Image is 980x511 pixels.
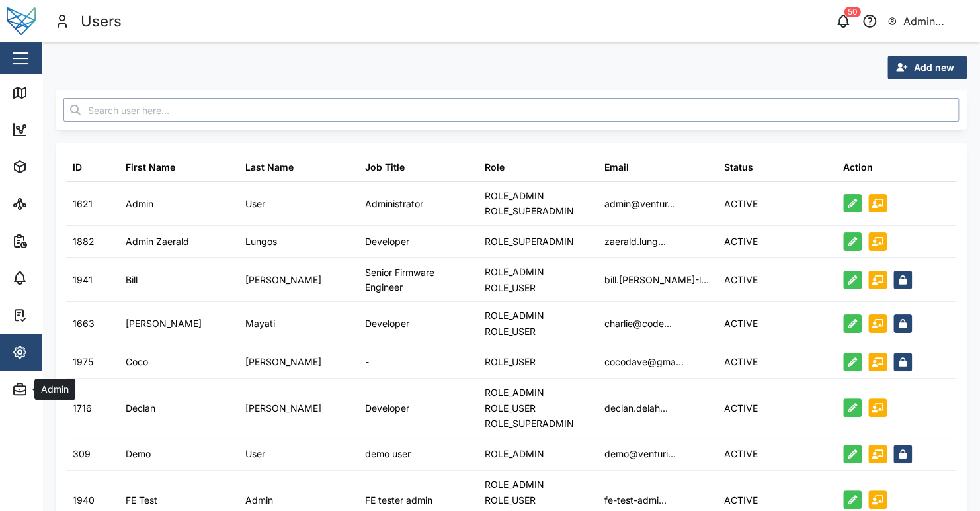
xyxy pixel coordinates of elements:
div: admin@ventur... [604,197,674,211]
div: First Name [126,160,175,175]
div: charlie@code... [604,316,671,331]
div: declan.delah... [604,401,667,416]
div: Declan [126,401,155,416]
div: ROLE_USER [485,281,544,295]
div: ROLE_SUPERADMIN [485,416,574,431]
div: FE tester admin [365,493,432,508]
button: Admin Zaerald Lungos [887,12,969,30]
div: ACTIVE [723,401,757,416]
div: ACTIVE [723,493,757,508]
div: Admin Zaerald [126,234,189,249]
div: ROLE_ADMIN [485,477,574,492]
div: Coco [126,355,148,369]
div: Admin [126,197,153,211]
div: 1621 [73,197,93,211]
div: - [365,355,369,369]
div: Dashboard [34,122,94,137]
div: Role [485,160,505,175]
div: ACTIVE [723,273,757,287]
div: ACTIVE [723,355,757,369]
div: 1975 [73,355,93,369]
div: [PERSON_NAME] [245,273,321,287]
div: ACTIVE [723,234,757,249]
div: 1882 [73,234,95,249]
div: 1940 [73,493,95,508]
div: 309 [73,447,91,461]
button: Add new [887,56,967,79]
div: ROLE_SUPERADMIN [485,204,574,218]
div: ROLE_USER [485,324,544,339]
div: Job Title [365,160,405,175]
div: ROLE_ADMIN [485,265,544,279]
div: Administrator [365,197,423,211]
div: [PERSON_NAME] [126,316,202,331]
span: Add new [914,56,954,79]
div: 1663 [73,316,95,331]
div: FE Test [126,493,157,508]
div: Senior Firmware Engineer [365,265,471,294]
div: Assets [34,160,75,174]
div: fe-test-admi... [604,493,666,508]
div: ROLE_ADMIN [485,308,544,323]
div: bill.[PERSON_NAME]-l... [604,273,708,287]
div: ROLE_ADMIN [485,385,574,400]
div: ROLE_ADMIN [485,189,574,203]
div: User [245,447,265,461]
div: Reports [34,234,79,248]
div: demo@venturi... [604,447,675,461]
div: 50 [844,7,861,17]
div: Map [34,85,64,100]
div: Mayati [245,316,275,331]
div: [PERSON_NAME] [245,355,321,369]
div: Admin [34,382,73,396]
div: Settings [34,345,81,359]
img: Main Logo [7,7,36,36]
div: Lungos [245,234,277,249]
div: ID [73,160,82,175]
div: Sites [34,197,66,211]
div: ROLE_ADMIN [485,447,544,461]
div: ACTIVE [723,447,757,461]
div: Action [843,160,873,175]
div: [PERSON_NAME] [245,401,321,416]
div: Demo [126,447,151,461]
div: Users [81,10,122,33]
div: ROLE_USER [485,401,574,416]
div: ACTIVE [723,316,757,331]
div: Admin [245,493,273,508]
div: Developer [365,316,409,331]
div: Status [723,160,753,175]
div: ACTIVE [723,197,757,211]
div: 1716 [73,401,92,416]
div: cocodave@gma... [604,355,683,369]
div: 1941 [73,273,93,287]
div: Developer [365,234,409,249]
div: Bill [126,273,138,287]
div: Admin Zaerald Lungos [903,13,969,30]
input: Search user here... [63,98,959,122]
div: Tasks [34,308,71,322]
div: Email [604,160,628,175]
div: User [245,197,265,211]
div: Last Name [245,160,294,175]
div: ROLE_USER [485,355,536,369]
div: zaerald.lung... [604,234,665,249]
div: Alarms [34,271,75,285]
div: demo user [365,447,411,461]
div: ROLE_USER [485,493,574,508]
div: ROLE_SUPERADMIN [485,234,574,249]
div: Developer [365,401,409,416]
